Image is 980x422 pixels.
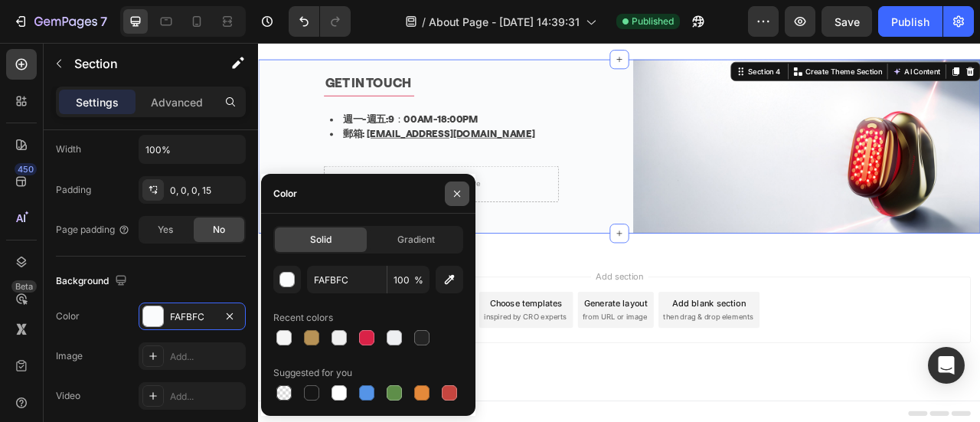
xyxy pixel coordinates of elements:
span: Add section [423,289,496,305]
div: Video [56,389,80,403]
p: Settings [76,94,119,110]
span: Published [632,15,674,28]
button: AI Content [804,27,871,45]
div: Open Intercom Messenger [928,347,965,384]
span: Yes [158,223,173,237]
div: Background [56,271,130,292]
span: / [422,14,426,30]
div: Add blank section [527,322,620,339]
p: Section [74,54,200,73]
input: Auto [139,136,245,163]
div: Beta [11,280,37,293]
div: Page padding [56,223,130,237]
div: Padding [56,183,91,197]
span: from URL or image [413,342,495,355]
div: Recent colors [273,311,333,325]
div: 450 [15,163,37,175]
div: Section 4 [620,29,668,43]
div: Suggested for you [273,366,352,380]
p: Advanced [151,94,203,110]
div: Image [56,349,83,363]
span: % [414,273,423,287]
button: Publish [878,6,942,37]
span: About Page - [DATE] 14:39:31 [429,14,580,30]
button: 7 [6,6,114,37]
p: 7 [100,12,107,31]
input: Eg: FFFFFF [307,266,387,293]
div: Add... [170,350,242,364]
span: Gradient [397,233,435,247]
div: Undo/Redo [289,6,351,37]
div: Add... [170,390,242,404]
div: FAFBFC [170,310,214,324]
button: Save [822,6,872,37]
div: Generate layout [415,322,495,339]
img: Alt Image [477,21,920,242]
span: inspired by CRO experts [287,342,392,355]
iframe: Design area [258,43,980,422]
span: Save [835,15,860,28]
div: Publish [891,14,929,30]
span: Solid [310,233,332,247]
div: Color [273,187,297,201]
div: Width [56,142,81,156]
div: Choose templates [295,322,387,339]
span: No [213,223,225,237]
span: then drag & drop elements [515,342,629,355]
div: Color [56,309,80,323]
p: Create Theme Section [696,29,794,43]
div: 0, 0, 0, 15 [170,184,242,198]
